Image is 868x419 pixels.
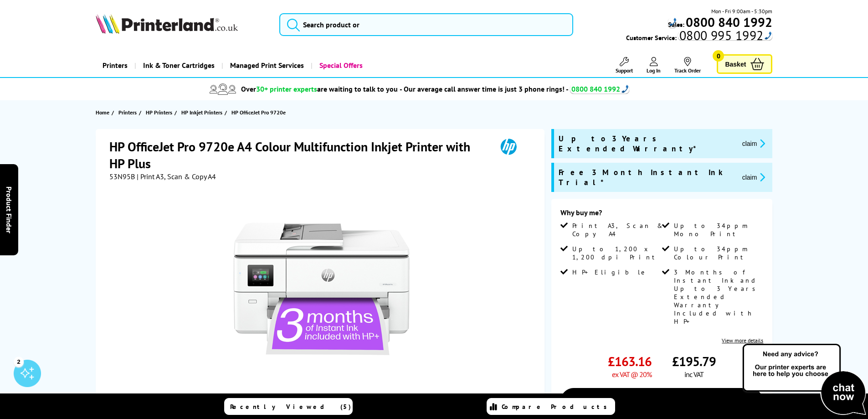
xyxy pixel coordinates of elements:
a: Managed Print Services [221,54,311,77]
img: Printerland Logo [96,14,238,34]
img: HP OfficeJet Pro 9720e [232,199,411,378]
div: 2 [14,357,24,367]
a: HP OfficeJet Pro 9720e [231,108,288,117]
a: 0800 840 1992 [684,18,772,26]
span: HP Inkjet Printers [181,108,222,117]
span: Log In [647,67,661,74]
span: Up to 1,200 x 1,200 dpi Print [572,245,660,261]
span: Up to 3 Years Extended Warranty* [559,134,735,154]
button: promo-description [740,172,768,182]
span: 0 [713,50,724,62]
img: hfpfyWBK5wQHBAGPgDf9c6qAYOxxMAAAAASUVORK5CYII= [621,85,629,93]
a: Compare Products [487,398,615,415]
span: Basket [725,58,746,70]
span: inc VAT [684,370,704,379]
span: HP OfficeJet Pro 9720e [231,108,286,117]
span: | Print A3, Scan & Copy A4 [137,172,216,181]
a: Track Order [674,57,701,74]
span: Ink & Toner Cartridges [143,54,215,77]
span: £163.16 [608,353,652,370]
a: Log In [647,57,661,74]
span: Up to 34ppm Colour Print [674,245,761,261]
button: promo-description [740,138,768,149]
a: Recently Viewed (5) [224,398,353,415]
a: Printers [96,54,134,77]
img: hfpfyWBK5wQHBAGPgDf9c6qAYOxxMAAAAASUVORK5CYII= [669,18,677,26]
span: Compare Products [502,403,612,411]
span: Free 3 Month Instant Ink Trial* [559,167,735,187]
input: Search product or [279,13,573,36]
h1: HP OfficeJet Pro 9720e A4 Colour Multifunction Inkjet Printer with HP Plus [109,138,488,172]
a: HP Inkjet Printers [181,108,225,117]
span: Mon - Fri 9:00am - 5:30pm [711,7,772,16]
a: Printers [118,108,139,117]
a: Special Offers [311,54,370,77]
span: 30+ printer experts [256,84,317,93]
span: Over are waiting to talk to you [241,84,398,93]
div: Call: 0800 995 1992 [678,31,772,40]
a: Ink & Toner Cartridges [134,54,221,77]
span: Support [616,67,633,74]
img: hfpfyWBK5wQHBAGPgDf9c6qAYOxxMAAAAASUVORK5CYII= [765,31,772,40]
a: Support [616,57,633,74]
span: - Our average call answer time is just 3 phone rings! - [400,84,629,93]
b: 0800 840 1992 [686,14,772,31]
span: ex VAT @ 20% [612,370,652,379]
img: HP [488,138,529,155]
span: 3 Months of Instant Ink and Up to 3 Years Extended Warranty Included with HP+ [674,268,761,326]
span: Product Finder [5,186,14,233]
a: HP Printers [146,108,175,117]
div: Call: 0800 840 1992 [570,84,629,93]
a: View more details [722,337,763,344]
span: Up to 34ppm Mono Print [674,222,761,238]
a: Add to Basket [560,388,763,414]
a: Basket 0 [717,54,772,74]
span: Printers [118,108,137,117]
span: HP+ Eligible [572,268,648,276]
a: Printerland Logo [96,14,268,36]
span: Home [96,108,109,117]
span: 53N95B [109,172,135,181]
a: Home [96,108,112,117]
span: Recently Viewed (5) [230,403,351,411]
span: Customer Service: [626,31,772,42]
span: £195.79 [672,353,716,370]
img: Open Live Chat window [740,342,868,417]
span: HP Printers [146,108,172,117]
div: Why buy me? [560,208,763,222]
span: Print A3, Scan & Copy A4 [572,222,660,238]
div: Call: 0800 840 1992 [668,18,677,28]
